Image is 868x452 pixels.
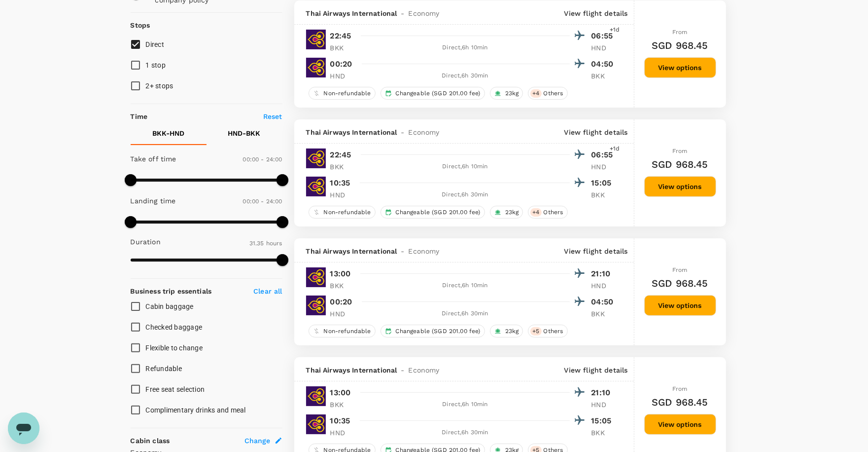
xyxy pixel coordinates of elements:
[228,128,261,138] p: HND - BKK
[530,89,541,98] span: + 4
[501,89,523,98] span: 23kg
[392,208,485,217] span: Changeable (SGD 201.00 fee)
[361,281,570,291] div: Direct , 6h 10min
[320,327,375,336] span: Non-refundable
[330,71,355,81] p: HND
[591,162,616,172] p: HND
[320,89,375,98] span: Non-refundable
[672,266,688,273] span: From
[540,327,567,336] span: Others
[330,58,352,70] p: 00:20
[330,415,350,427] p: 10:35
[146,40,165,48] span: Direct
[131,21,150,29] strong: Stops
[330,162,355,172] p: BKK
[381,206,485,219] div: Changeable (SGD 201.00 fee)
[591,58,616,70] p: 04:50
[253,286,282,296] p: Clear all
[146,61,166,69] span: 1 stop
[409,246,440,256] span: Economy
[501,208,523,217] span: 23kg
[361,71,570,81] div: Direct , 6h 30min
[564,246,628,256] p: View flight details
[644,176,716,197] button: View options
[243,156,282,163] span: 00:00 - 24:00
[591,268,616,280] p: 21:10
[306,414,326,434] img: TG
[330,387,351,399] p: 13:00
[490,325,523,338] div: 23kg
[146,385,205,393] span: Free seat selection
[146,406,246,414] span: Complimentary drinks and meal
[610,144,620,154] span: +1d
[131,112,148,121] p: Time
[530,208,541,217] span: + 4
[249,240,282,247] span: 31.35 hours
[131,196,176,206] p: Landing time
[330,296,352,308] p: 00:20
[397,246,408,256] span: -
[244,436,271,446] span: Change
[306,246,397,256] span: Thai Airways International
[591,296,616,308] p: 04:50
[672,29,688,36] span: From
[672,148,688,154] span: From
[306,386,326,406] img: TG
[306,8,397,18] span: Thai Airways International
[361,43,570,53] div: Direct , 6h 10min
[330,177,350,189] p: 10:35
[330,281,355,291] p: BKK
[306,58,326,77] img: TG
[361,400,570,410] div: Direct , 6h 10min
[540,208,567,217] span: Others
[306,365,397,375] span: Thai Airways International
[652,156,708,172] h6: SGD 968.45
[309,87,376,100] div: Non-refundable
[330,43,355,53] p: BKK
[309,206,376,219] div: Non-refundable
[131,287,212,295] strong: Business trip essentials
[528,206,567,219] div: +4Others
[306,267,326,287] img: TG
[591,71,616,81] p: BKK
[591,309,616,319] p: BKK
[591,43,616,53] p: HND
[146,323,203,331] span: Checked baggage
[490,87,523,100] div: 23kg
[330,30,351,42] p: 22:45
[361,428,570,438] div: Direct , 6h 30min
[610,25,620,35] span: +1d
[361,190,570,200] div: Direct , 6h 30min
[591,30,616,42] p: 06:55
[131,154,176,164] p: Take off time
[409,127,440,137] span: Economy
[591,400,616,410] p: HND
[309,325,376,338] div: Non-refundable
[564,127,628,137] p: View flight details
[131,437,170,445] strong: Cabin class
[644,414,716,435] button: View options
[306,177,326,196] img: TG
[644,57,716,78] button: View options
[330,149,351,161] p: 22:45
[330,400,355,410] p: BKK
[381,325,485,338] div: Changeable (SGD 201.00 fee)
[392,89,485,98] span: Changeable (SGD 201.00 fee)
[131,237,161,247] p: Duration
[243,198,282,205] span: 00:00 - 24:00
[409,365,440,375] span: Economy
[152,128,184,138] p: BKK - HND
[8,413,39,444] iframe: Button to launch messaging window
[501,327,523,336] span: 23kg
[392,327,485,336] span: Changeable (SGD 201.00 fee)
[361,162,570,172] div: Direct , 6h 10min
[381,87,485,100] div: Changeable (SGD 201.00 fee)
[591,428,616,438] p: BKK
[564,365,628,375] p: View flight details
[263,112,282,121] p: Reset
[146,344,203,352] span: Flexible to change
[564,8,628,18] p: View flight details
[306,296,326,315] img: TG
[652,275,708,291] h6: SGD 968.45
[530,327,541,336] span: + 5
